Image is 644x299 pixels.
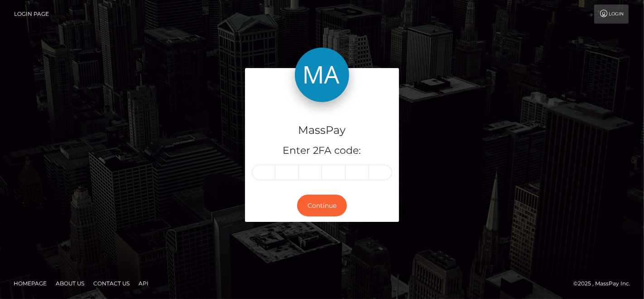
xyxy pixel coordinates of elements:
a: About Us [52,276,88,290]
div: © 2025 , MassPay Inc. [573,279,637,289]
button: Continue [297,195,347,217]
a: Login Page [14,5,49,24]
a: Login [594,5,629,24]
a: Homepage [10,276,50,290]
img: MassPay [295,48,349,102]
h4: MassPay [252,123,392,138]
a: API [135,276,152,290]
a: Contact Us [90,276,133,290]
h5: Enter 2FA code: [252,144,392,158]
